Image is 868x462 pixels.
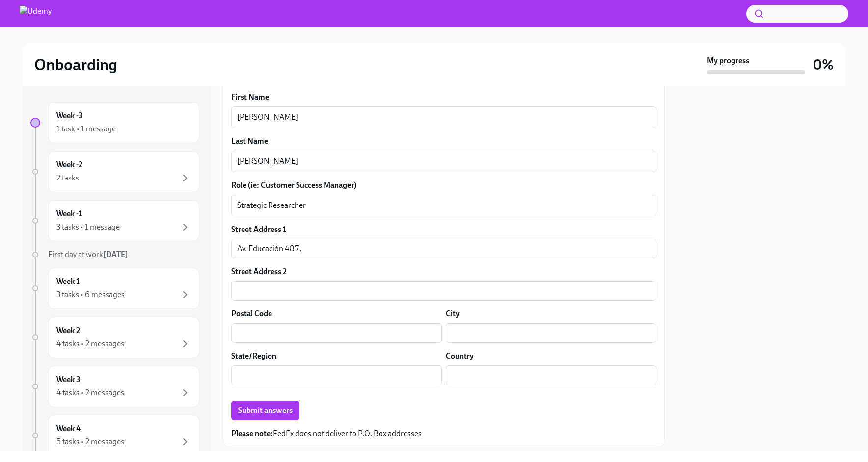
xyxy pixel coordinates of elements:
span: Submit answers [238,406,293,415]
label: Postal Code [231,308,272,319]
a: Week -22 tasks [30,151,199,192]
a: Week 45 tasks • 2 messages [30,415,199,456]
span: First day at work [48,250,128,259]
img: Udemy [20,6,52,22]
label: Street Address 1 [231,224,286,235]
textarea: [PERSON_NAME] [237,155,651,167]
label: First Name [231,92,656,103]
h3: 0% [813,56,834,74]
a: Week 24 tasks • 2 messages [30,317,199,358]
button: Submit answers [231,401,299,420]
strong: Please note: [231,429,273,438]
div: 4 tasks • 2 messages [56,338,124,349]
div: 3 tasks • 1 message [56,222,120,232]
h6: Week 1 [56,276,80,287]
h6: Week -3 [56,110,83,121]
div: 2 tasks [56,173,79,183]
textarea: [PERSON_NAME] [237,111,651,123]
label: Street Address 2 [231,266,287,277]
strong: My progress [707,55,749,66]
textarea: Strategic Researcher [237,200,651,211]
div: 5 tasks • 2 messages [56,436,124,447]
div: 3 tasks • 6 messages [56,289,125,300]
a: Week 13 tasks • 6 messages [30,268,199,309]
h6: Week -1 [56,208,82,219]
h6: Week 3 [56,374,81,385]
a: Week -13 tasks • 1 message [30,200,199,241]
h2: Onboarding [34,55,117,75]
div: 1 task • 1 message [56,124,116,134]
h6: Week -2 [56,159,82,170]
a: Week 34 tasks • 2 messages [30,366,199,407]
p: FedEx does not deliver to P.O. Box addresses [231,428,656,439]
label: Country [446,351,474,361]
label: Last Name [231,136,656,147]
div: 4 tasks • 2 messages [56,387,124,398]
label: State/Region [231,351,276,361]
h6: Week 4 [56,423,81,434]
strong: [DATE] [103,250,128,259]
h6: Week 2 [56,325,80,336]
label: Role (ie: Customer Success Manager) [231,180,656,191]
a: Week -31 task • 1 message [30,102,199,143]
a: First day at work[DATE] [30,249,199,260]
label: City [446,308,460,319]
